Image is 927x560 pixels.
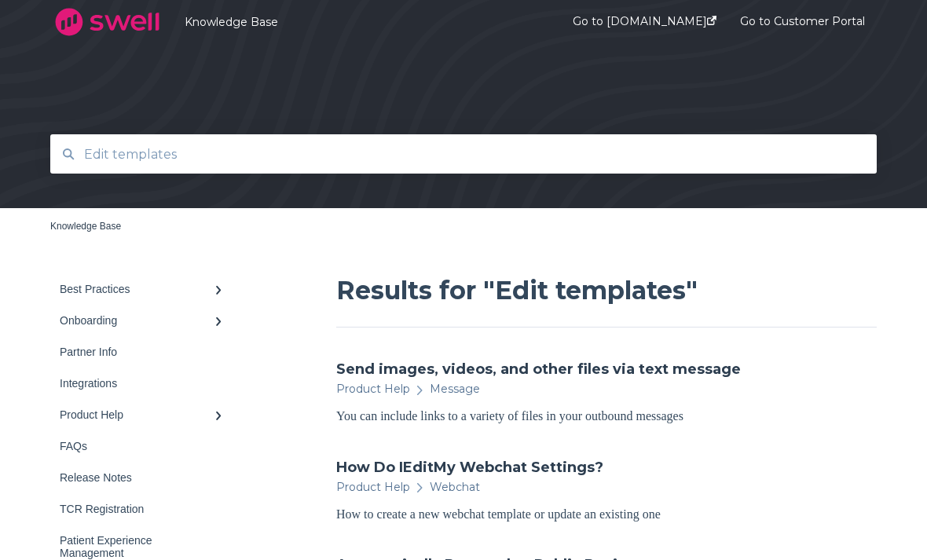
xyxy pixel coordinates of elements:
[75,137,853,171] input: Search for answers
[430,382,480,396] span: Message
[60,377,214,390] div: Integrations
[50,430,239,462] a: FAQs
[60,408,214,421] div: Product Help
[60,534,214,559] div: Patient Experience Management
[50,399,239,430] a: Product Help
[336,273,877,328] h1: Results for "Edit templates"
[50,273,239,305] a: Best Practices
[50,462,239,493] a: Release Notes
[50,305,239,336] a: Onboarding
[50,2,164,42] img: company logo
[50,368,239,399] a: Integrations
[185,15,526,29] a: Knowledge Base
[50,336,239,368] a: Partner Info
[336,406,877,426] div: You can include links to a variety of files in your outbound messages
[336,382,410,396] span: Product Help
[336,480,410,494] span: Product Help
[60,503,214,515] div: TCR Registration
[60,471,214,484] div: Release Notes
[430,480,480,494] span: Webchat
[60,440,214,452] div: FAQs
[336,457,603,478] a: How Do IEditMy Webchat Settings?
[336,359,741,379] a: Send images, videos, and other files via text message
[336,504,877,525] div: How to create a new webchat template or update an existing one
[50,221,121,232] a: Knowledge Base
[60,283,214,295] div: Best Practices
[50,493,239,525] a: TCR Registration
[60,346,214,358] div: Partner Info
[403,459,434,476] span: Edit
[60,314,214,327] div: Onboarding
